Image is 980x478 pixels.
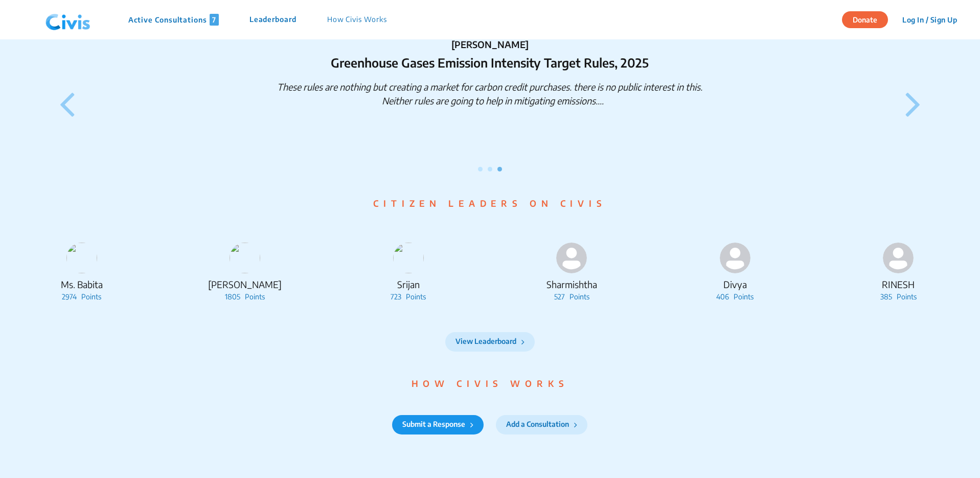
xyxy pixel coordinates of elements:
p: 1805 Points [164,291,327,302]
span: 7 [210,14,219,26]
p: [PERSON_NAME] [269,37,711,51]
button: Add a Consultation [496,415,587,434]
p: Sharmishtha [490,277,654,291]
p: HOW CIVIS WORKS [49,377,931,390]
img: s8od5g1ljkzvrdwi72zpzdl8s36m [66,243,97,273]
p: How Civis Works [327,14,387,26]
p: 406 Points [653,291,817,302]
p: Greenhouse Gases Emission Intensity Target Rules, 2025 [269,53,711,72]
img: person-default.svg [556,243,587,273]
a: Donate [842,14,896,24]
p: 723 Points [327,291,490,302]
button: Submit a Response [392,415,484,434]
img: gwjp61j5yljp29b2ryy9crl2lf45 [230,243,260,273]
p: These rules are nothing but creating a market for carbon credit purchases. there is no public int... [269,80,711,107]
p: Srijan [327,277,490,291]
img: navlogo.png [41,5,95,35]
p: 527 Points [490,291,654,302]
button: Log In / Sign Up [896,12,964,28]
img: person-default.svg [720,243,750,273]
p: [PERSON_NAME] [164,277,327,291]
img: lqgk3baiw1nubkdro8442khzo8d7 [393,243,424,273]
button: Donate [842,11,888,28]
img: person-default.svg [883,243,914,273]
p: Divya [653,277,817,291]
p: Leaderboard [249,14,297,26]
p: Active Consultations [128,14,219,26]
button: View Leaderboard [445,332,535,352]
